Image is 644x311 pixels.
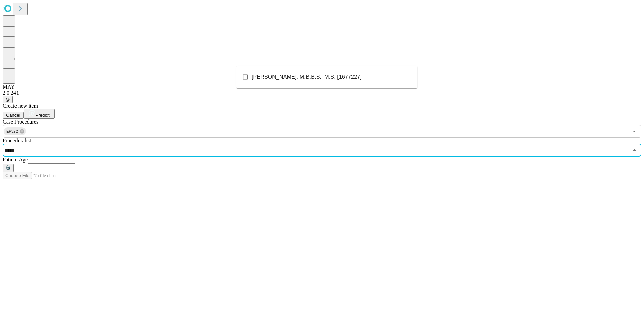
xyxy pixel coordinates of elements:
span: Scheduled Procedure [3,119,38,125]
div: EP322 [4,127,26,135]
button: @ [3,96,13,103]
span: EP322 [4,128,21,135]
span: [PERSON_NAME], M.B.B.S., M.S. [1677227] [252,73,362,81]
button: Cancel [3,112,24,119]
button: Open [630,127,639,136]
button: Close [630,145,639,155]
div: MAY [3,84,641,90]
span: @ [5,97,10,102]
span: Proceduralist [3,138,31,143]
span: Patient Age [3,157,28,162]
div: 2.0.241 [3,90,641,96]
span: Create new item [3,103,38,109]
button: Predict [24,109,55,119]
span: Cancel [6,113,20,118]
span: Predict [35,113,49,118]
